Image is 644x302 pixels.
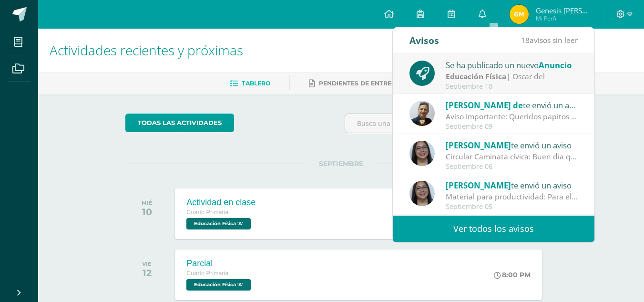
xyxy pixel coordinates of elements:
[446,180,511,191] span: [PERSON_NAME]
[446,59,578,71] div: Se ha publicado un nuevo
[304,159,378,168] span: SEPTIEMBRE
[230,76,270,91] a: Tablero
[125,114,234,132] a: todas las Actividades
[446,99,578,111] div: te envió un aviso
[446,83,578,91] div: Septiembre 10
[446,151,578,162] div: Circular Caminata cívica: Buen día queridos papitos y estudiantes por este medio les hago la cord...
[446,100,523,111] span: [PERSON_NAME] de
[142,206,153,218] div: 10
[409,141,435,166] img: 90c3bb5543f2970d9a0839e1ce488333.png
[186,218,251,229] span: Educación Física 'A'
[186,270,228,277] span: Cuarto Primaria
[242,80,270,87] span: Tablero
[142,267,152,279] div: 12
[494,271,531,279] div: 8:00 PM
[409,101,435,126] img: 67f0ede88ef848e2db85819136c0f493.png
[521,35,530,45] span: 18
[446,71,506,82] strong: Educación Física
[510,5,529,24] img: 04271ee4ae93c19e84c90783d833ef90.png
[50,41,243,59] span: Actividades recientes y próximas
[446,179,578,191] div: te envió un aviso
[446,191,578,202] div: Material para productividad: Para el día martes 9 debe traer ilustraciones de los animales de los...
[521,35,578,45] span: avisos sin leer
[446,123,578,131] div: Septiembre 09
[539,60,572,71] span: Anuncio
[446,111,578,122] div: Aviso Importante: Queridos papitos por este medio les saludo cordialmente. El motivo de la presen...
[186,209,228,216] span: Cuarto Primaria
[446,163,578,171] div: Septiembre 06
[536,14,593,22] span: Mi Perfil
[186,259,253,269] div: Parcial
[446,140,511,151] span: [PERSON_NAME]
[186,198,256,208] div: Actividad en clase
[409,181,435,206] img: 90c3bb5543f2970d9a0839e1ce488333.png
[446,139,578,151] div: te envió un aviso
[393,216,594,242] a: Ver todos los avisos
[186,279,251,291] span: Educación Física 'A'
[446,203,578,211] div: Septiembre 05
[536,6,593,15] span: Genesis [PERSON_NAME]
[446,71,578,82] div: | Oscar del
[345,114,556,133] input: Busca una actividad próxima aquí...
[142,260,152,267] div: VIE
[142,199,153,206] div: MIÉ
[309,76,400,91] a: Pendientes de entrega
[319,80,400,87] span: Pendientes de entrega
[409,27,439,53] div: Avisos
